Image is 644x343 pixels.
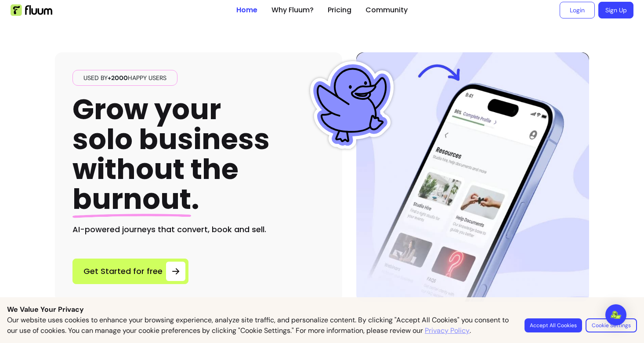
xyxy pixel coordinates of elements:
a: Why Fluum? [271,5,314,15]
div: Open Intercom Messenger [605,304,626,325]
a: Home [236,5,257,15]
a: Sign Up [598,2,633,18]
img: Fluum Logo [11,4,52,16]
a: Pricing [328,5,351,15]
a: Get Started for free [72,259,188,284]
button: Accept All Cookies [525,318,582,332]
p: Our website uses cookies to enhance your browsing experience, analyze site traffic, and personali... [7,315,514,336]
span: burnout [72,179,191,219]
span: +2000 [108,74,128,82]
a: Login [560,2,595,18]
h2: AI-powered journeys that convert, book and sell. [72,223,325,236]
img: Hero [356,52,589,302]
span: Used by happy users [80,73,170,82]
a: Community [365,5,408,15]
h1: Grow your solo business without the . [72,95,270,215]
a: Privacy Policy [425,325,470,336]
button: Cookie Settings [586,318,637,332]
span: Get Started for free [83,265,163,277]
p: We Value Your Privacy [7,304,637,315]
